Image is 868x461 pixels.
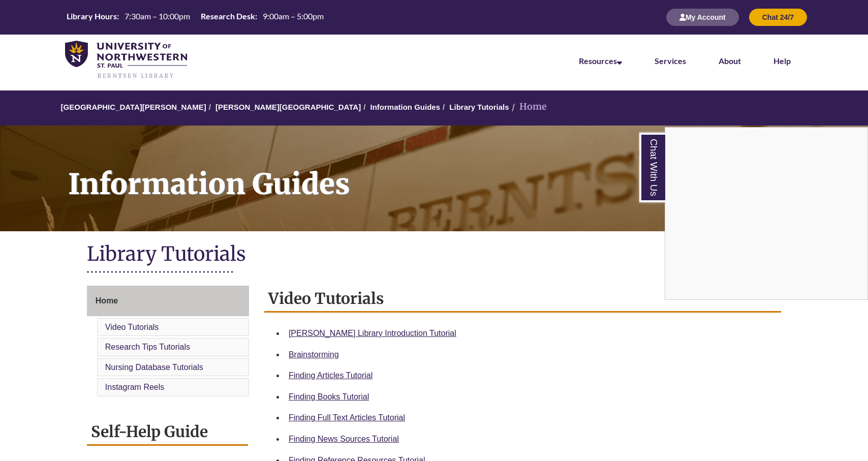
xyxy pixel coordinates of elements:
[655,56,686,66] a: Services
[579,56,622,66] a: Resources
[665,127,868,300] div: Chat With Us
[719,56,741,66] a: About
[773,56,791,66] a: Help
[639,133,665,202] a: Chat With Us
[665,128,867,299] iframe: Chat Widget
[65,41,187,79] img: UNWSP Library Logo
